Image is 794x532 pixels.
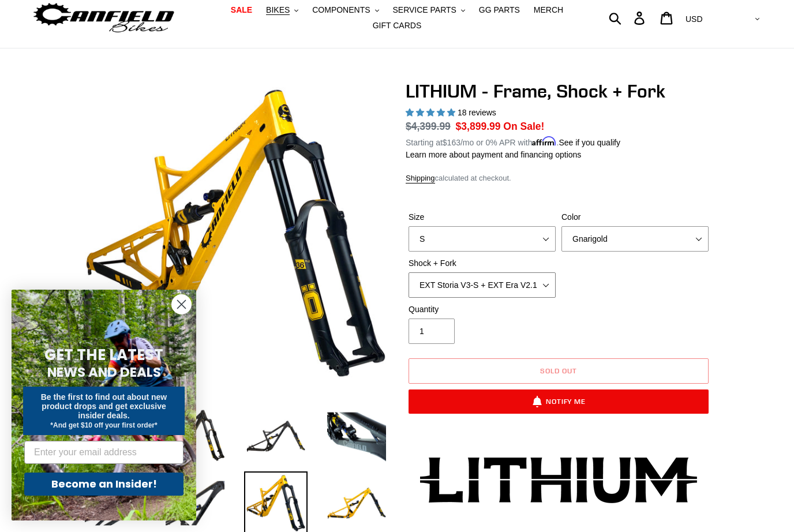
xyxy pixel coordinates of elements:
button: Close dialog [171,294,192,314]
p: Starting at /mo or 0% APR with . [406,134,620,149]
label: Color [561,211,709,223]
span: SERVICE PARTS [392,5,456,15]
span: BIKES [266,5,290,15]
span: *And get $10 off your first order* [50,421,157,429]
a: MERCH [528,2,569,18]
span: $4,399.99 [406,121,451,132]
span: Affirm [532,136,556,146]
a: SALE [225,2,258,18]
span: Sold out [540,366,577,375]
img: Load image into Gallery viewer, LITHIUM - Frame, Shock + Fork [244,404,308,468]
a: GIFT CARDS [367,18,428,33]
div: calculated at checkout. [406,173,711,184]
input: Enter your email address [24,441,183,464]
span: COMPONENTS [312,5,370,15]
label: Quantity [409,304,556,316]
a: Learn more about payment and financing options [406,150,581,159]
span: Be the first to find out about new product drops and get exclusive insider deals. [41,392,167,420]
a: GG PARTS [473,2,526,18]
span: GET THE LATEST [44,344,163,365]
span: SALE [231,5,252,15]
span: GG PARTS [479,5,520,15]
img: Lithium-Logo_480x480.png [420,457,697,503]
button: BIKES [260,2,304,18]
span: GIFT CARDS [373,21,422,31]
span: $163 [443,138,460,147]
a: See if you qualify - Learn more about Affirm Financing (opens in modal) [559,138,620,147]
button: Become an Insider! [24,473,183,496]
button: Sold out [409,358,709,384]
img: Load image into Gallery viewer, LITHIUM - Frame, Shock + Fork [325,404,388,468]
button: SERVICE PARTS [387,2,470,18]
span: $3,899.99 [456,121,501,132]
span: On Sale! [503,119,544,134]
h1: LITHIUM - Frame, Shock + Fork [406,80,711,102]
label: Size [409,211,556,223]
button: COMPONENTS [306,2,384,18]
span: 5.00 stars [406,108,458,117]
span: 18 reviews [458,108,496,117]
label: Shock + Fork [409,257,556,269]
button: Notify Me [409,389,709,414]
a: Shipping [406,174,435,183]
span: NEWS AND DEALS [47,363,161,381]
span: MERCH [534,5,563,15]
